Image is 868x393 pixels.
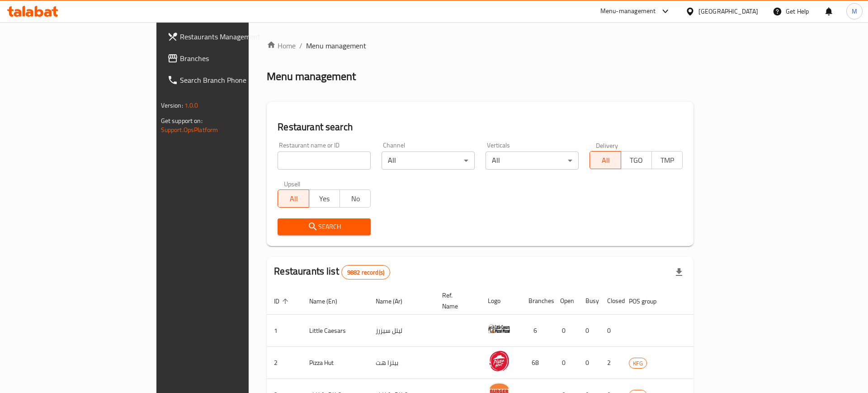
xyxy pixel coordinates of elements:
td: Pizza Hut [302,347,368,379]
span: Search [285,221,363,232]
span: All [594,154,617,167]
td: 2 [600,347,622,379]
h2: Restaurants list [274,265,390,279]
span: Get support on: [161,115,203,127]
button: Search [278,218,371,235]
span: Version: [161,99,183,111]
span: Menu management [306,40,366,51]
span: KFG [629,358,646,369]
th: Busy [578,287,600,315]
span: Search Branch Phone [180,75,294,85]
span: Name (En) [309,296,349,307]
span: POS group [629,296,668,307]
td: 0 [578,347,600,379]
span: Restaurants Management [180,31,294,42]
label: Delivery [596,142,618,148]
span: No [344,192,367,205]
button: All [278,189,309,208]
td: 0 [553,315,578,347]
span: All [282,192,305,205]
span: Branches [180,53,294,64]
a: Support.OpsPlatform [161,124,218,136]
span: TMP [656,154,679,167]
button: All [590,151,621,169]
nav: breadcrumb [267,40,693,51]
td: 0 [578,315,600,347]
button: TGO [621,151,652,169]
td: 6 [521,315,553,347]
div: [GEOGRAPHIC_DATA] [698,6,758,16]
label: Upsell [284,180,301,187]
div: Total records count [341,265,390,279]
button: No [340,189,371,208]
img: Pizza Hut [488,350,510,372]
td: 0 [553,347,578,379]
div: Export file [668,261,690,283]
button: TMP [651,151,683,169]
input: Search for restaurant name or ID.. [278,152,371,170]
td: 0 [600,315,622,347]
button: Yes [309,189,340,208]
td: ليتل سيزرز [368,315,435,347]
span: 9882 record(s) [342,268,390,277]
div: Menu-management [600,6,656,17]
td: Little Caesars [302,315,368,347]
span: Ref. Name [442,290,470,312]
td: 68 [521,347,553,379]
span: TGO [625,154,648,167]
img: Little Caesars [488,317,510,340]
th: Logo [481,287,521,315]
span: 1.0.0 [184,99,198,111]
span: Name (Ar) [376,296,414,307]
th: Closed [600,287,622,315]
h2: Restaurant search [278,120,683,134]
h2: Menu management [267,69,356,84]
span: M [852,6,857,16]
div: All [382,152,475,170]
a: Search Branch Phone [160,69,302,91]
a: Branches [160,47,302,69]
td: بيتزا هت [368,347,435,379]
span: Yes [313,192,336,205]
span: ID [274,296,291,307]
div: All [486,152,579,170]
a: Restaurants Management [160,26,302,47]
th: Branches [521,287,553,315]
th: Open [553,287,578,315]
